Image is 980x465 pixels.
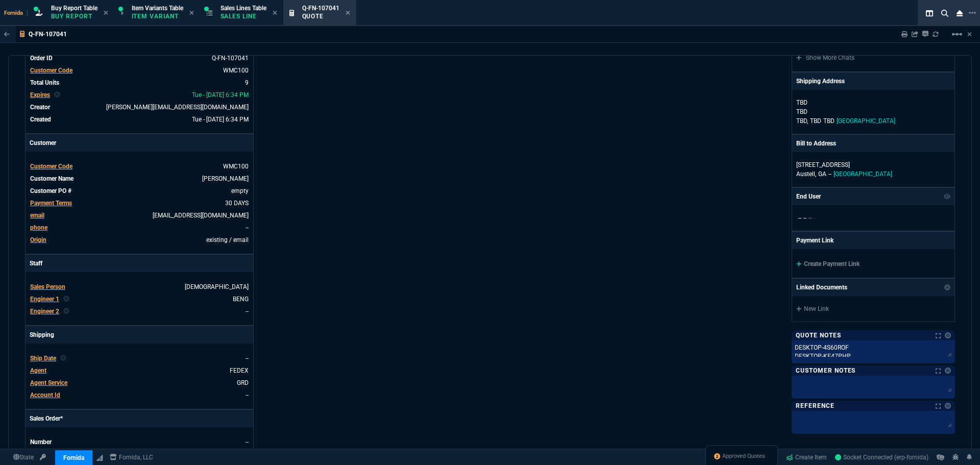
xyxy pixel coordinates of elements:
[944,192,951,201] nx-icon: Show/Hide End User to Customer
[796,192,821,201] p: End User
[30,114,249,125] tr: undefined
[220,12,266,20] p: Sales Line
[30,390,249,400] tr: undefined
[192,91,249,99] span: 2025-10-14T18:34:11.069Z
[4,10,28,16] span: Fornida
[30,294,249,304] tr: BENG
[26,255,253,272] p: Staff
[225,200,249,207] a: 30 DAYS
[106,104,249,111] span: brian.over@fornida.com
[30,163,72,170] span: Customer Code
[30,102,249,112] tr: undefined
[26,134,253,152] p: Customer
[30,53,249,63] tr: See Marketplace Order
[51,12,97,20] p: Buy Report
[237,379,249,386] a: GRD
[30,391,60,399] span: Account Id
[922,7,937,19] nx-icon: Split Panels
[30,306,249,316] tr: undefined
[246,355,249,362] span: --
[212,55,249,62] a: See Marketplace Order
[26,410,253,427] p: Sales Order*
[153,212,249,219] a: [EMAIL_ADDRESS][DOMAIN_NAME]
[246,224,249,231] a: --
[30,367,46,374] span: Agent
[30,353,249,363] tr: undefined
[30,187,71,194] span: Customer PO #
[823,117,835,125] span: TBD
[803,214,806,222] span: --
[30,198,249,208] tr: undefined
[246,308,249,315] a: --
[30,55,53,62] span: Order ID
[4,31,10,38] nx-icon: Back to Table
[30,355,56,362] span: Ship Date
[834,170,892,178] span: [GEOGRAPHIC_DATA]
[796,283,847,292] p: Linked Documents
[30,379,67,386] span: Agent Service
[782,450,831,465] a: Create Item
[233,296,249,303] a: BENG
[54,90,60,100] nx-icon: Clear selected rep
[30,90,249,100] tr: undefined
[192,116,249,123] span: 2025-09-30T18:34:11.068Z
[60,354,66,363] nx-icon: Clear selected rep
[810,117,821,125] span: TBD
[246,391,249,399] a: --
[796,331,841,339] p: Quote Notes
[246,438,249,446] a: --
[796,139,836,148] p: Bill to Address
[30,308,59,315] span: Engineer 2
[245,79,249,86] span: 9
[796,304,950,313] a: New Link
[30,175,73,182] span: Customer Name
[30,365,249,376] tr: undefined
[837,117,895,125] span: [GEOGRAPHIC_DATA]
[951,28,963,40] mat-icon: Example home icon
[30,186,249,196] tr: undefined
[937,7,952,19] nx-icon: Search
[51,5,97,12] span: Buy Report Table
[223,67,249,74] a: WMC100
[30,161,249,172] tr: undefined
[273,9,277,17] nx-icon: Close Tab
[796,236,834,245] p: Payment Link
[30,91,50,99] span: Expires
[63,307,69,316] nx-icon: Clear selected rep
[206,236,249,243] span: existing / email
[967,30,972,38] a: Hide Workbench
[26,326,253,344] p: Shipping
[30,67,72,74] span: Customer Code
[30,282,249,292] tr: undefined
[796,260,860,267] a: Create Payment Link
[132,5,183,12] span: Item Variants Table
[30,224,47,231] span: phone
[30,174,249,184] tr: undefined
[302,5,339,12] span: Q-FN-107041
[969,8,976,18] nx-icon: Open New Tab
[30,296,59,303] span: Engineer 1
[223,163,249,170] span: WMC100
[796,117,808,125] span: TBD,
[202,175,249,182] a: WM Coffman
[30,438,52,446] span: Number
[189,9,194,17] nx-icon: Close Tab
[835,454,928,461] span: Socket Connected (erp-fornida)
[231,187,249,194] a: empty
[796,402,835,410] p: Reference
[796,366,855,375] p: Customer Notes
[30,236,46,243] a: Origin
[835,453,928,462] a: ZPzn5lsSJ5mT7eebAAG0
[30,104,50,111] span: Creator
[796,160,950,169] p: [STREET_ADDRESS]
[10,453,37,462] a: Global State
[29,30,67,38] p: Q-FN-107041
[230,367,249,374] a: FEDEX
[185,283,249,290] a: [DEMOGRAPHIC_DATA]
[30,437,249,447] tr: undefined
[796,77,845,86] p: Shipping Address
[30,283,65,290] span: Sales Person
[30,200,72,207] span: Payment Terms
[952,7,967,19] nx-icon: Close Workbench
[30,65,249,76] tr: undefined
